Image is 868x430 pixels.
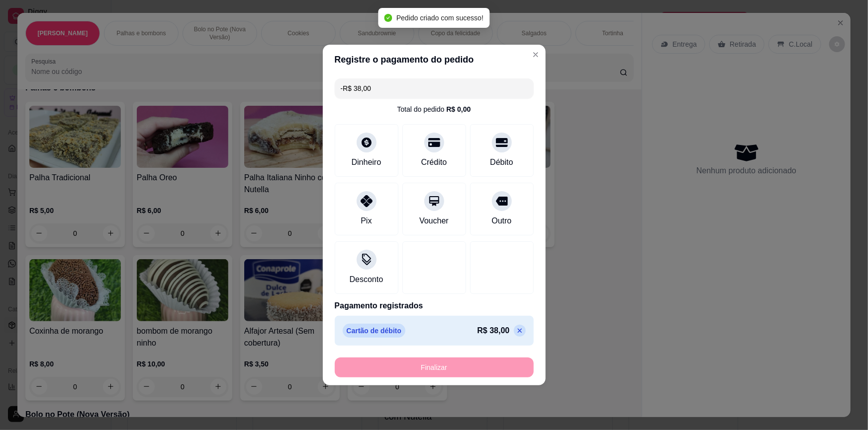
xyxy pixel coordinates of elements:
[361,215,372,227] div: Pix
[397,104,471,114] div: Total do pedido
[491,215,511,227] div: Outro
[385,14,392,22] span: check-circle
[419,215,449,227] div: Voucher
[478,325,510,337] p: R$ 38,00
[350,274,384,286] div: Desconto
[446,104,471,114] div: R$ 0,00
[341,78,528,98] input: Ex.: hambúrguer de cordeiro
[323,45,546,74] header: Registre o pagamento do pedido
[528,47,544,63] button: Close
[335,300,534,312] p: Pagamento registrados
[396,14,483,22] span: Pedido criado com sucesso!
[343,324,405,338] p: Cartão de débito
[490,156,513,168] div: Débito
[421,156,447,168] div: Crédito
[352,156,382,168] div: Dinheiro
